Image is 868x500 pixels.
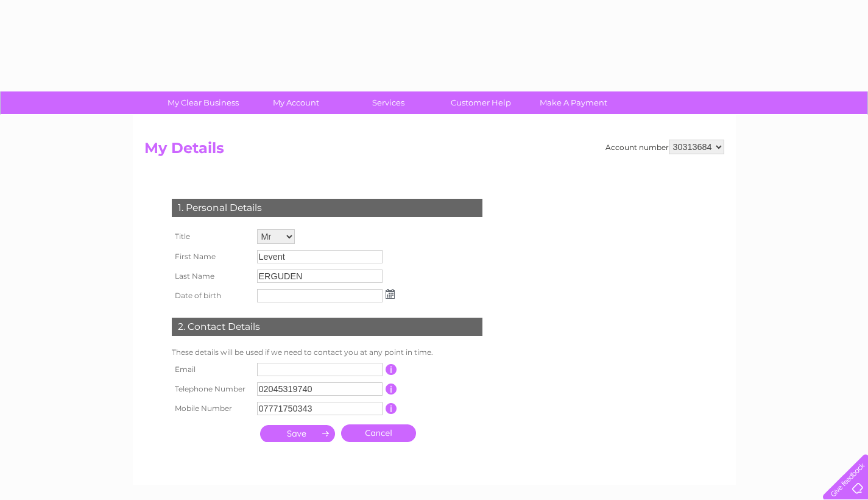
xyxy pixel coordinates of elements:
h2: My Details [144,140,724,163]
input: Information [386,403,397,414]
a: Customer Help [431,91,531,114]
input: Submit [260,425,335,442]
input: Information [386,364,397,375]
th: Mobile Number [169,399,254,418]
th: Date of birth [169,286,254,305]
th: Email [169,360,254,379]
a: Make A Payment [523,91,624,114]
th: Title [169,226,254,247]
a: Services [338,91,439,114]
th: Telephone Number [169,379,254,399]
img: ... [386,289,395,299]
th: Last Name [169,266,254,286]
div: 2. Contact Details [172,318,482,336]
td: These details will be used if we need to contact you at any point in time. [169,345,485,360]
a: My Account [245,91,346,114]
th: First Name [169,247,254,266]
a: My Clear Business [153,91,253,114]
div: 1. Personal Details [172,199,482,217]
input: Information [386,384,397,395]
a: Cancel [341,424,416,442]
div: Account number [605,140,724,154]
